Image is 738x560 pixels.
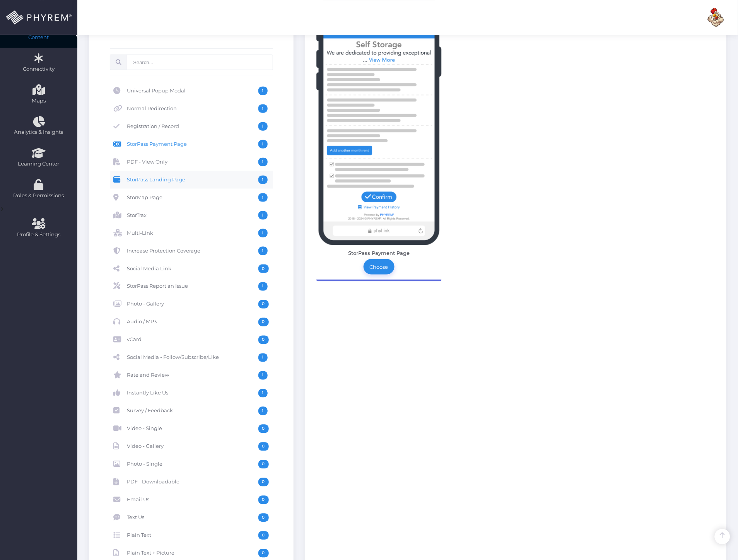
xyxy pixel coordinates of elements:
[127,211,258,220] span: StorTrax
[5,192,72,200] span: Roles & Permissions
[127,531,258,540] span: Plain Text
[127,496,258,504] span: Email Us
[258,371,268,380] span: 1
[127,549,258,558] span: Plain Text + Picture
[258,478,269,487] span: 0
[127,460,258,469] span: Photo - Single
[32,97,46,105] span: Maps
[110,402,273,420] a: Survey / Feedback 1
[258,87,268,95] span: 1
[110,331,273,349] a: vCard 0
[5,34,72,41] span: Content
[110,295,273,313] a: Photo - Gallery 0
[127,104,258,113] span: Normal Redirection
[258,353,268,362] span: 1
[110,384,273,402] a: Instantly Like Us 1
[258,140,268,149] span: 1
[110,171,273,189] a: StorPass Landing Page 1
[127,87,258,95] span: Universal Popup Modal
[110,278,273,295] a: StorPass Report an Issue 1
[17,231,60,239] span: Profile & Settings
[328,250,431,256] h6: StorPass Payment Page
[258,193,268,202] span: 1
[110,260,273,278] a: Social Media Link 0
[110,313,273,331] a: Audio / MP3 0
[127,336,258,344] span: vCard
[127,282,258,291] span: StorPass Report an Issue
[258,229,268,237] span: 1
[258,549,269,558] span: 0
[258,318,269,326] span: 0
[110,367,273,384] a: Rate and Review 1
[5,160,72,168] span: Learning Center
[258,176,268,184] span: 1
[364,259,395,275] a: Choose
[258,211,268,220] span: 1
[258,407,268,415] span: 1
[127,247,258,255] span: Increase Protection Coverage
[127,140,258,149] span: StorPass Payment Page
[127,158,258,166] span: PDF - View Only
[258,442,269,451] span: 0
[127,176,258,184] span: StorPass Landing Page
[258,460,269,469] span: 0
[110,242,273,260] a: Increase Protection Coverage 1
[110,224,273,242] a: Multi-Link 1
[110,82,273,100] a: Universal Popup Modal 1
[110,491,273,509] a: Email Us 0
[258,300,269,309] span: 0
[127,193,258,202] span: StorMap Page
[127,514,258,522] span: Text Us
[110,509,273,527] a: Text Us 0
[258,531,269,540] span: 0
[258,496,269,504] span: 0
[127,229,258,237] span: Multi-Link
[258,122,268,131] span: 1
[5,65,72,73] span: Connectivity
[110,420,273,438] a: Video - Single 0
[110,438,273,456] a: Video - Gallery 0
[127,371,258,380] span: Rate and Review
[127,389,258,398] span: Instantly Like Us
[127,300,258,309] span: Photo - Gallery
[258,104,268,113] span: 1
[110,153,273,171] a: PDF - View Only 1
[110,456,273,473] a: Photo - Single 0
[110,527,273,545] a: Plain Text 0
[127,318,258,326] span: Audio / MP3
[110,100,273,118] a: Normal Redirection 1
[127,122,258,131] span: Registration / Record
[110,473,273,491] a: PDF - Downloadable 0
[127,265,258,273] span: Social Media Link
[258,282,268,291] span: 1
[258,336,269,344] span: 0
[258,247,268,255] span: 1
[258,158,268,166] span: 1
[110,207,273,224] a: StorTrax 1
[110,118,273,135] a: Registration / Record 1
[110,135,273,153] a: StorPass Payment Page 1
[127,478,258,487] span: PDF - Downloadable
[110,189,273,207] a: StorMap Page 1
[127,55,273,70] input: Search...
[127,407,258,415] span: Survey / Feedback
[127,353,258,362] span: Social Media - Follow/Subscribe/Like
[258,389,268,398] span: 1
[127,442,258,451] span: Video - Gallery
[258,425,269,433] span: 0
[5,128,72,136] span: Analytics & Insights
[258,265,269,273] span: 0
[127,425,258,433] span: Video - Single
[258,514,269,522] span: 0
[110,349,273,367] a: Social Media - Follow/Subscribe/Like 1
